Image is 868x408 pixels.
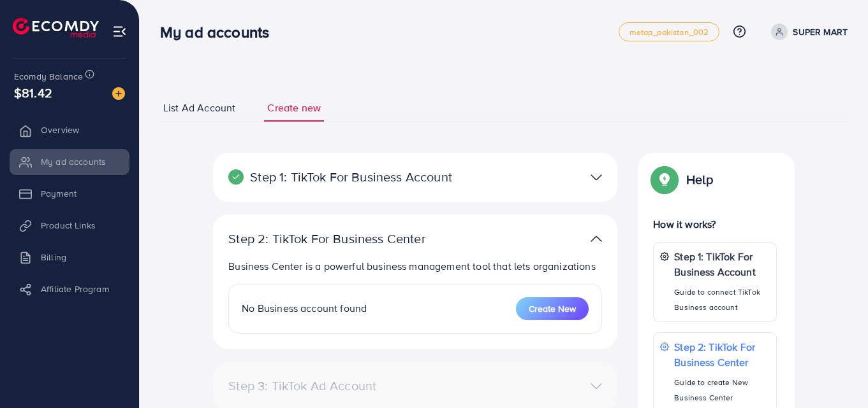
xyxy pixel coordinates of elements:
p: Step 2: TikTok For Business Center [228,231,471,246]
span: No Business account found [242,301,367,315]
p: Help [686,172,713,187]
span: Create new [267,101,321,115]
button: Create New [516,297,589,320]
p: Guide to create New Business Center [674,375,770,405]
span: Ecomdy Balance [14,70,83,83]
p: Step 1: TikTok For Business Account [228,169,471,185]
p: Guide to connect TikTok Business account [674,285,770,315]
img: image [112,87,125,100]
p: Step 2: TikTok For Business Center [674,339,770,370]
span: List Ad Account [163,101,235,115]
p: SUPER MART [793,24,848,39]
img: TikTok partner [591,230,602,248]
span: metap_pakistan_002 [629,28,709,36]
p: How it works? [653,216,777,232]
img: menu [112,24,127,39]
p: Business Center is a powerful business management tool that lets organizations [228,258,602,274]
img: logo [13,18,99,38]
a: SUPER MART [766,24,848,40]
img: TikTok partner [591,168,602,186]
p: Step 1: TikTok For Business Account [674,249,770,279]
span: Create New [529,302,576,315]
h3: My ad accounts [160,23,279,41]
a: metap_pakistan_002 [619,22,720,41]
span: $81.42 [14,83,52,102]
img: Popup guide [653,168,676,191]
